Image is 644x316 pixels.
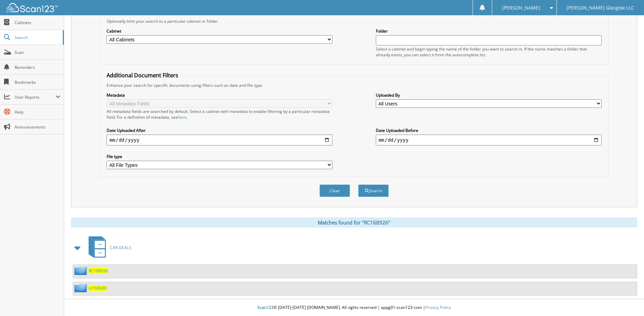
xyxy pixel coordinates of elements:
[358,184,389,197] button: Search
[567,6,634,10] span: [PERSON_NAME] Glasgow LLC
[15,124,60,130] span: Announcements
[15,64,60,70] span: Reminders
[376,127,602,133] label: Date Uploaded Before
[15,94,56,100] span: User Reports
[107,135,332,145] input: start
[15,109,60,115] span: Help
[15,79,60,85] span: Bookmarks
[15,50,60,55] span: Scan
[89,285,107,291] a: rc168926
[71,217,637,228] div: Matches found for "RC168926"
[178,114,187,120] a: here
[64,299,644,316] div: © [DATE]-[DATE] [DOMAIN_NAME]. All rights reserved | appg01-scan123-com |
[376,46,602,58] div: Select a cabinet and begin typing the name of the folder you want to search in. If the name match...
[425,304,451,310] a: Privacy Policy
[103,82,605,88] div: Enhance your search for specific documents using filters such as date and file type.
[89,268,108,274] a: RC168926
[7,3,58,12] img: scan123-logo-white.svg
[107,154,332,159] label: File type
[85,234,131,261] a: CAR DEALS
[107,92,332,98] label: Metadata
[376,135,602,145] input: end
[15,35,59,40] span: Search
[110,245,131,251] span: CAR DEALS
[107,28,332,34] label: Cabinet
[15,20,60,25] span: Cabinets
[103,72,182,79] legend: Additional Document Filters
[319,184,350,197] button: Clear
[74,266,89,275] img: folder2.png
[257,304,274,310] span: Scan123
[376,28,602,34] label: Folder
[74,284,89,292] img: folder2.png
[107,127,332,133] label: Date Uploaded After
[376,92,602,98] label: Uploaded By
[107,108,332,120] div: All metadata fields are searched by default. Select a cabinet with metadata to enable filtering b...
[103,18,605,24] div: Optionally limit your search to a particular cabinet or folder
[502,6,540,10] span: [PERSON_NAME]
[610,283,644,316] iframe: Chat Widget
